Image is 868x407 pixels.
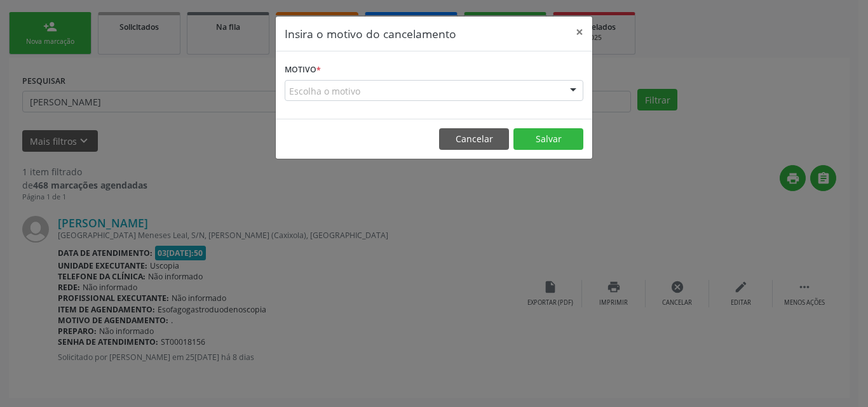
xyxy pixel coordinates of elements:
button: Close [567,17,592,48]
label: Motivo [285,60,321,80]
button: Salvar [513,128,583,150]
span: Escolha o motivo [289,84,360,98]
button: Cancelar [439,128,509,150]
h5: Insira o motivo do cancelamento [285,25,456,42]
